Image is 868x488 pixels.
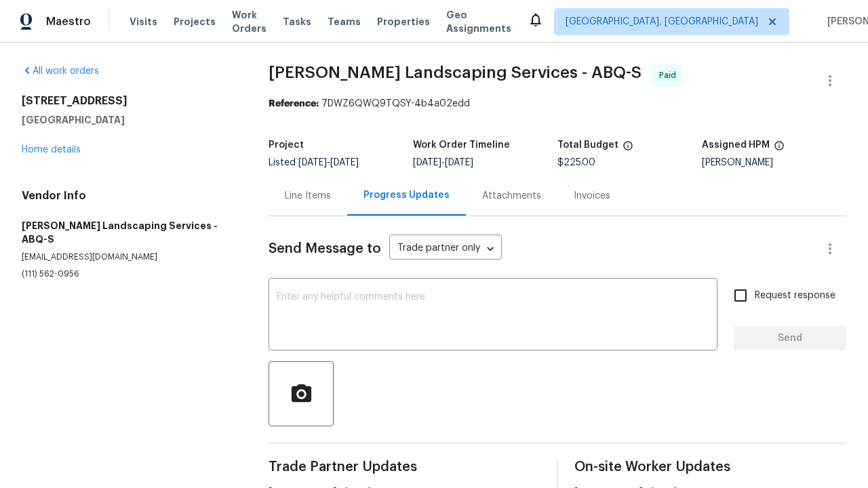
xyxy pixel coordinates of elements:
[269,97,846,110] div: 7DWZ6QWQ9TQSY-4b4a02edd
[46,15,91,28] span: Maestro
[22,94,236,108] h2: [STREET_ADDRESS]
[446,8,511,35] span: Geo Assignments
[702,158,846,167] div: [PERSON_NAME]
[269,158,359,167] span: Listed
[232,8,267,35] span: Work Orders
[269,64,642,81] span: [PERSON_NAME] Landscaping Services - ABQ-S
[269,242,381,256] span: Send Message to
[574,191,610,201] span: Invoices
[22,113,236,127] h5: [GEOGRAPHIC_DATA]
[22,189,236,203] h4: Vendor Info
[482,191,541,201] span: Attachments
[557,158,595,167] span: $225.00
[557,140,618,150] h5: Total Budget
[269,140,304,150] h5: Project
[269,99,319,108] b: Reference:
[363,188,450,202] div: Progress Updates
[22,251,236,263] p: [EMAIL_ADDRESS][DOMAIN_NAME]
[22,145,81,155] a: Home details
[413,140,510,150] h5: Work Order Timeline
[130,15,157,28] span: Visits
[174,15,216,28] span: Projects
[413,158,441,167] span: [DATE]
[755,289,835,303] span: Request response
[702,140,770,150] h5: Assigned HPM
[659,68,682,82] span: Paid
[283,17,311,26] span: Tasks
[445,158,473,167] span: [DATE]
[22,219,236,246] h5: [PERSON_NAME] Landscaping Services - ABQ-S
[22,268,236,280] p: (111) 562-0956
[22,66,99,76] a: All work orders
[389,238,502,260] div: Trade partner only
[328,15,361,28] span: Teams
[269,460,540,474] span: Trade Partner Updates
[298,158,327,167] span: [DATE]
[285,189,331,203] div: Line Items
[413,158,473,167] span: -
[566,15,758,28] span: [GEOGRAPHIC_DATA], [GEOGRAPHIC_DATA]
[377,15,430,28] span: Properties
[623,140,633,158] span: The total cost of line items that have been proposed by Opendoor. This sum includes line items th...
[298,158,359,167] span: -
[774,140,785,158] span: The hpm assigned to this work order.
[330,158,359,167] span: [DATE]
[574,460,846,474] span: On-site Worker Updates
